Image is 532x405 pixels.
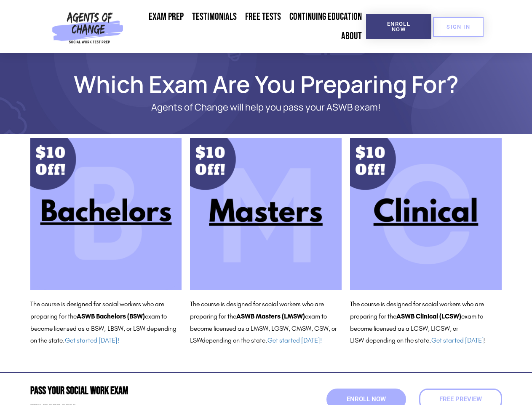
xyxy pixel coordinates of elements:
span: . ! [429,336,486,344]
a: About [337,27,366,46]
b: ASWB Clinical (LCSW) [396,312,461,320]
span: depending on the state [366,336,429,344]
a: SIGN IN [433,17,484,37]
span: SIGN IN [446,24,470,30]
span: depending on the state. [202,336,322,344]
a: Exam Prep [144,7,188,27]
a: Free Tests [241,7,285,27]
span: Enroll Now [347,396,386,402]
nav: Menu [127,7,366,46]
p: Agents of Change will help you pass your ASWB exam! [60,102,473,113]
a: Enroll Now [366,14,431,39]
p: The course is designed for social workers who are preparing for the exam to become licensed as a ... [350,298,502,347]
a: Get started [DATE] [431,336,484,344]
b: ASWB Masters (LMSW) [236,312,305,320]
h1: Which Exam Are You Preparing For? [26,74,506,94]
a: Get started [DATE]! [65,336,119,344]
h2: Pass Your Social Work Exam [30,386,262,396]
a: Testimonials [188,7,241,27]
span: Enroll Now [380,21,418,32]
a: Continuing Education [285,7,366,27]
p: The course is designed for social workers who are preparing for the exam to become licensed as a ... [30,298,182,347]
p: The course is designed for social workers who are preparing for the exam to become licensed as a ... [190,298,342,347]
span: Free Preview [439,396,482,402]
b: ASWB Bachelors (BSW) [77,312,145,320]
a: Get started [DATE]! [267,336,322,344]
